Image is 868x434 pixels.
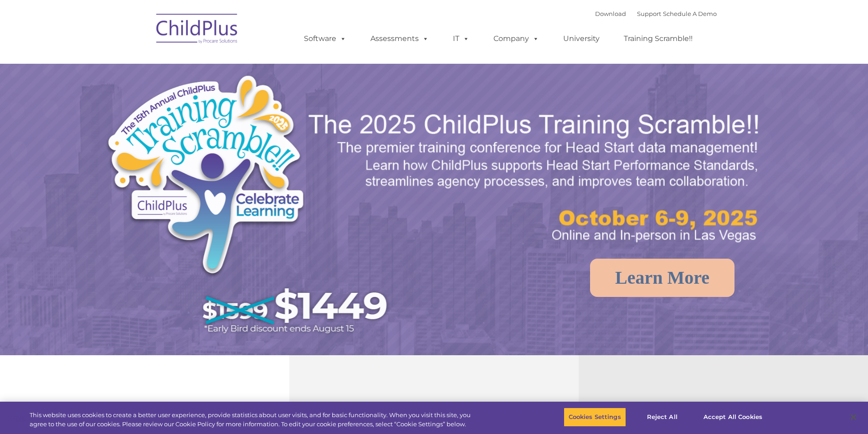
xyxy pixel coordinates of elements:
[615,30,702,48] a: Training Scramble!!
[361,30,438,48] a: Assessments
[590,259,734,297] a: Learn More
[637,10,661,17] a: Support
[484,30,548,48] a: Company
[295,30,355,48] a: Software
[554,30,609,48] a: University
[634,408,691,427] button: Reject All
[843,407,863,427] button: Close
[699,408,767,427] button: Accept All Cookies
[30,411,478,429] div: This website uses cookies to create a better user experience, provide statistics about user visit...
[595,10,626,17] a: Download
[564,408,626,427] button: Cookies Settings
[444,30,478,48] a: IT
[595,10,717,17] font: |
[663,10,717,17] a: Schedule A Demo
[152,7,243,53] img: ChildPlus by Procare Solutions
